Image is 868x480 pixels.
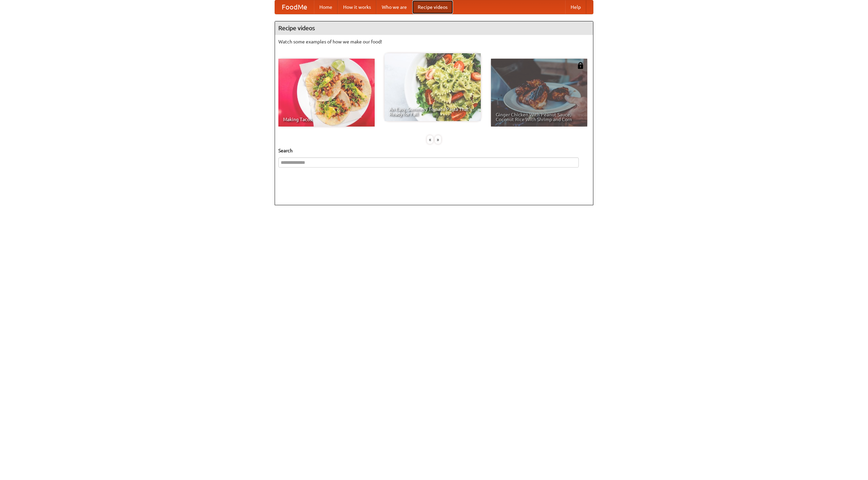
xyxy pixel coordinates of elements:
span: An Easy, Summery Tomato Pasta That's Ready for Fall [389,107,476,116]
a: FoodMe [275,0,314,14]
h4: Recipe videos [275,21,593,35]
a: Who we are [376,0,412,14]
p: Watch some examples of how we make our food! [278,38,590,45]
img: 483408.png [577,62,584,69]
a: How it works [338,0,376,14]
a: Home [314,0,338,14]
div: « [427,135,433,144]
a: Making Tacos [278,59,375,127]
a: An Easy, Summery Tomato Pasta That's Ready for Fall [384,53,481,121]
a: Help [565,0,586,14]
a: Recipe videos [412,0,453,14]
div: » [435,135,441,144]
span: Making Tacos [283,117,370,122]
h5: Search [278,147,590,154]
